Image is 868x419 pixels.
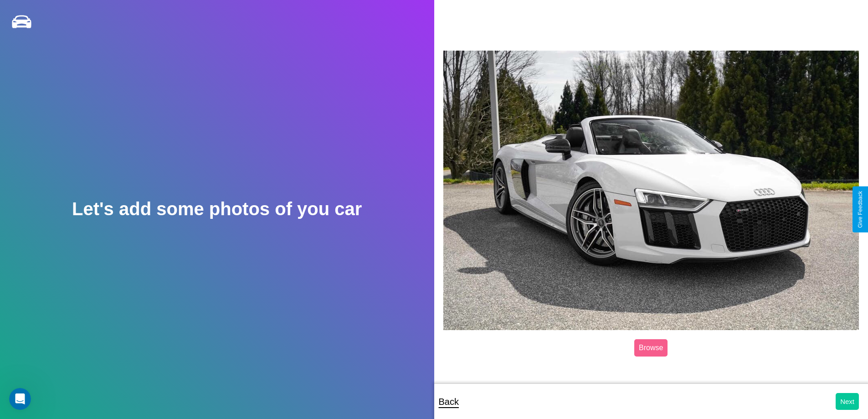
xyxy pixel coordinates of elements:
[72,199,362,219] h2: Let's add some photos of you car
[439,393,459,410] p: Back
[9,388,31,410] iframe: Intercom live chat
[443,51,859,330] img: posted
[857,191,863,228] div: Give Feedback
[634,339,668,357] label: Browse
[836,393,859,410] button: Next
